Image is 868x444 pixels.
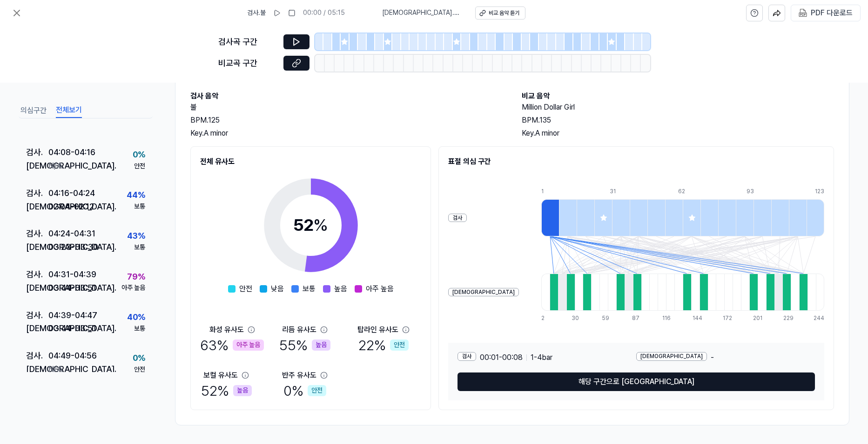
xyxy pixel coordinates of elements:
[773,9,781,17] img: share
[448,156,824,167] h2: 표절 의심 구간
[134,162,145,171] div: 안전
[190,128,503,139] div: Key. A minor
[632,314,640,322] div: 87
[190,115,503,126] div: BPM. 125
[26,322,48,335] div: [DEMOGRAPHIC_DATA] .
[358,335,409,355] div: 22 %
[218,35,278,49] div: 검사곡 구간
[636,352,815,363] div: -
[134,365,145,374] div: 안전
[26,309,48,322] div: 검사 .
[48,146,95,159] div: 04:08 - 04:16
[522,102,834,113] h2: Million Dollar Girl
[541,314,550,322] div: 2
[458,372,815,391] button: 해당 구간으로 [GEOGRAPHIC_DATA]
[48,227,95,241] div: 04:24 - 04:31
[279,335,330,355] div: 55 %
[458,352,476,361] div: 검사
[303,283,316,294] span: 보통
[233,340,264,351] div: 아주 높음
[723,314,731,322] div: 172
[271,283,284,294] span: 낮음
[48,281,96,295] div: 03:44 - 03:51
[48,187,95,200] div: 04:16 - 04:24
[26,227,48,241] div: 검사 .
[26,200,48,214] div: [DEMOGRAPHIC_DATA] .
[48,363,62,376] div: N/A
[610,188,627,196] div: 31
[247,8,266,18] span: 검사 . 불
[283,381,326,400] div: 0 %
[475,7,525,20] button: 비교 음악 듣기
[747,188,764,196] div: 93
[121,283,145,293] div: 아주 높음
[239,283,252,294] span: 안전
[797,5,855,21] button: PDF 다운로드
[133,352,145,365] div: 0 %
[127,270,145,284] div: 79 %
[48,241,98,254] div: 03:23 - 03:30
[303,8,345,18] div: 00:00 / 05:15
[48,322,96,335] div: 03:44 - 03:51
[522,91,834,102] h2: 비교 음악
[282,324,316,335] div: 리듬 유사도
[678,188,696,196] div: 62
[448,288,519,297] div: [DEMOGRAPHIC_DATA]
[233,385,252,396] div: 높음
[572,314,580,322] div: 30
[602,314,610,322] div: 59
[636,352,707,361] div: [DEMOGRAPHIC_DATA]
[541,188,559,196] div: 1
[127,229,145,243] div: 43 %
[313,215,328,235] span: %
[480,352,523,363] span: 00:01 - 00:08
[26,363,48,376] div: [DEMOGRAPHIC_DATA] .
[746,5,763,21] button: help
[783,314,792,322] div: 229
[753,314,761,322] div: 201
[190,102,503,113] h2: 불
[48,200,94,214] div: 02:04 - 02:12
[293,213,328,238] div: 52
[201,381,252,400] div: 52 %
[26,159,48,173] div: [DEMOGRAPHIC_DATA] .
[26,146,48,159] div: 검사 .
[127,189,145,202] div: 44 %
[522,128,834,139] div: Key. A minor
[134,324,145,333] div: 보통
[20,103,47,118] button: 의심구간
[48,309,97,322] div: 04:39 - 04:47
[308,385,326,396] div: 안전
[134,202,145,211] div: 보통
[26,241,48,254] div: [DEMOGRAPHIC_DATA] .
[218,57,278,70] div: 비교곡 구간
[190,91,503,102] h2: 검사 음악
[209,324,244,335] div: 화성 유사도
[662,314,671,322] div: 116
[382,8,464,18] span: [DEMOGRAPHIC_DATA] . Million Dollar Girl
[390,340,409,351] div: 안전
[48,268,96,281] div: 04:31 - 04:39
[282,370,316,381] div: 반주 유사도
[814,314,824,322] div: 244
[48,159,62,173] div: N/A
[26,281,48,295] div: [DEMOGRAPHIC_DATA] .
[693,314,701,322] div: 144
[448,214,467,222] div: 검사
[26,349,48,363] div: 검사 .
[56,103,82,118] button: 전체보기
[366,283,394,294] span: 아주 높음
[312,340,330,351] div: 높음
[357,324,398,335] div: 탑라인 유사도
[489,9,519,17] div: 비교 음악 듣기
[200,335,264,355] div: 63 %
[26,268,48,281] div: 검사 .
[134,243,145,252] div: 보통
[127,311,145,324] div: 40 %
[26,187,48,200] div: 검사 .
[750,8,759,18] svg: help
[203,370,238,381] div: 보컬 유사도
[522,115,834,126] div: BPM. 135
[200,156,421,167] h2: 전체 유사도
